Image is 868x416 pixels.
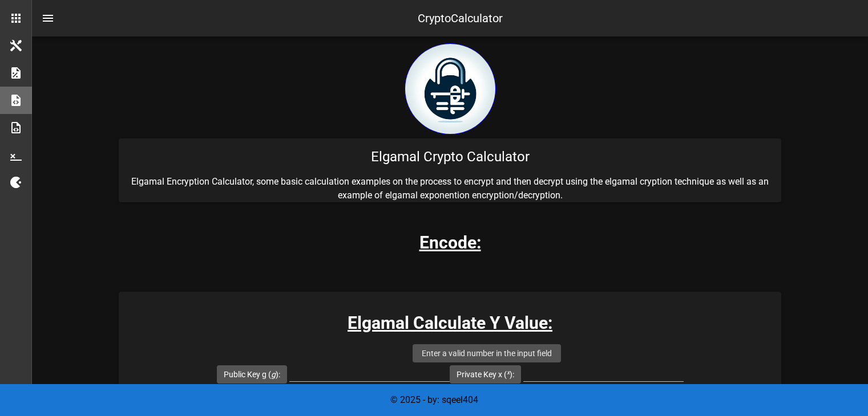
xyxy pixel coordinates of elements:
[405,43,496,134] img: encryption logo
[224,369,280,380] label: Public Key g ( ):
[119,138,781,175] div: Elgamal Crypto Calculator
[419,230,481,255] h3: Encode:
[271,370,276,379] i: g
[405,126,496,137] a: home
[507,369,510,376] sup: x
[390,394,478,405] span: © 2025 - by: sqeel404
[119,175,781,202] p: Elgamal Encryption Calculator, some basic calculation examples on the process to encrypt and then...
[418,10,503,27] div: CryptoCalculator
[457,369,514,380] label: Private Key x ( ):
[119,310,781,336] h3: Elgamal Calculate Y Value:
[34,5,62,32] button: nav-menu-toggle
